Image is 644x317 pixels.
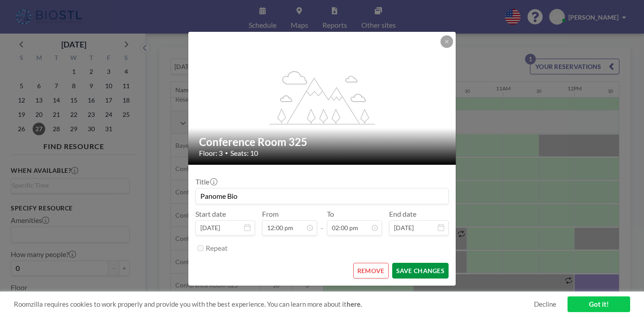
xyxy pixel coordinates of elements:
span: Floor: 3 [199,149,223,158]
input: (No title) [196,188,448,204]
g: flex-grow: 1.2; [270,70,375,124]
span: Roomzilla requires cookies to work properly and provide you with the best experience. You can lea... [14,300,534,308]
a: here. [347,300,362,308]
button: REMOVE [353,263,389,278]
label: Repeat [206,244,228,253]
label: Title [195,177,216,186]
label: Start date [195,210,226,218]
a: Got it! [568,296,630,312]
a: Decline [534,300,556,308]
h2: Conference Room 325 [199,135,446,149]
button: SAVE CHANGES [392,263,449,278]
label: To [327,210,334,218]
label: End date [389,210,416,218]
span: - [321,213,323,232]
span: Seats: 10 [230,149,258,158]
label: From [262,210,279,218]
span: • [225,150,228,156]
